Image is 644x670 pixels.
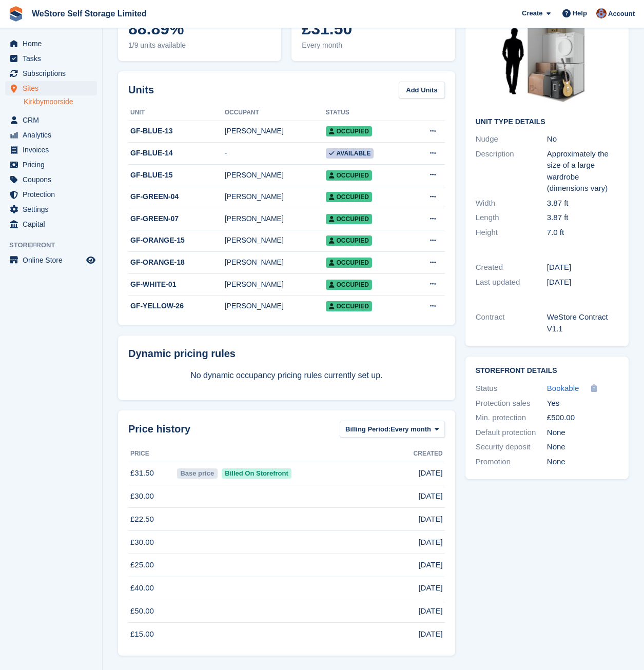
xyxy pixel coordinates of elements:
[128,462,175,485] td: £31.50
[5,143,97,157] a: menu
[476,383,547,395] div: Status
[418,467,442,479] span: [DATE]
[418,514,442,525] span: [DATE]
[476,277,547,288] div: Last updated
[547,384,579,392] span: Bookable
[128,105,225,121] th: Unit
[5,187,97,202] a: menu
[23,51,84,66] span: Tasks
[326,105,408,121] th: Status
[225,105,326,121] th: Occupant
[547,198,618,209] div: 3.87 ft
[547,311,618,334] div: WeStore Contract V1.1
[23,217,84,231] span: Capital
[222,468,292,479] span: Billed On Storefront
[225,213,326,224] div: [PERSON_NAME]
[23,187,84,202] span: Protection
[418,605,442,617] span: [DATE]
[302,19,444,38] span: £31.50
[326,301,372,311] span: Occupied
[23,81,84,95] span: Sites
[5,202,97,216] a: menu
[5,81,97,95] a: menu
[326,148,374,159] span: Available
[5,66,97,81] a: menu
[5,172,97,187] a: menu
[547,441,618,453] div: None
[476,148,547,194] div: Description
[128,170,225,181] div: GF-BLUE-15
[225,257,326,268] div: [PERSON_NAME]
[23,253,84,267] span: Online Store
[476,427,547,439] div: Default protection
[476,133,547,145] div: Nudge
[128,446,175,462] th: Price
[476,118,618,126] h2: Unit Type details
[547,148,618,194] div: Approximately the size of a large wardrobe (dimensions vary)
[476,367,618,375] h2: Storefront Details
[128,191,225,202] div: GF-GREEN-04
[414,449,443,458] span: Created
[128,600,175,623] td: £50.00
[476,311,547,334] div: Contract
[128,257,225,268] div: GF-ORANGE-18
[128,421,190,437] span: Price history
[128,235,225,246] div: GF-ORANGE-15
[128,346,445,361] div: Dynamic pricing rules
[476,441,547,453] div: Security deposit
[23,36,84,51] span: Home
[128,279,225,290] div: GF-WHITE-01
[5,253,97,267] a: menu
[326,126,372,136] span: Occupied
[476,3,618,110] img: 15-sqft-unit.jpg
[547,212,618,224] div: 3.87 ft
[128,531,175,554] td: £30.00
[547,227,618,239] div: 7.0 ft
[128,213,225,224] div: GF-GREEN-07
[24,97,97,107] a: Kirkbymoorside
[128,554,175,577] td: £25.00
[128,40,271,51] span: 1/9 units available
[596,8,607,18] img: Anthony Hobbs
[547,262,618,273] div: [DATE]
[547,412,618,424] div: £500.00
[128,623,175,645] td: £15.00
[225,170,326,181] div: [PERSON_NAME]
[547,456,618,468] div: None
[476,262,547,273] div: Created
[128,82,154,97] h2: Units
[23,202,84,216] span: Settings
[23,157,84,172] span: Pricing
[345,424,391,435] span: Billing Period:
[326,192,372,202] span: Occupied
[128,301,225,311] div: GF-YELLOW-26
[28,5,151,22] a: WeStore Self Storage Limited
[418,582,442,594] span: [DATE]
[476,198,547,209] div: Width
[128,19,271,38] span: 88.89%
[608,9,635,19] span: Account
[326,214,372,224] span: Occupied
[547,383,579,395] a: Bookable
[5,113,97,127] a: menu
[547,427,618,439] div: None
[128,369,445,382] p: No dynamic occupancy pricing rules currently set up.
[418,628,442,640] span: [DATE]
[476,227,547,239] div: Height
[128,148,225,159] div: GF-BLUE-14
[23,172,84,187] span: Coupons
[23,128,84,142] span: Analytics
[5,128,97,142] a: menu
[547,277,618,288] div: [DATE]
[23,66,84,81] span: Subscriptions
[418,537,442,548] span: [DATE]
[128,485,175,508] td: £30.00
[418,559,442,571] span: [DATE]
[399,82,444,98] a: Add Units
[225,126,326,136] div: [PERSON_NAME]
[128,126,225,136] div: GF-BLUE-13
[326,235,372,246] span: Occupied
[476,412,547,424] div: Min. protection
[8,6,24,22] img: stora-icon-8386f47178a22dfd0bd8f6a31ec36ba5ce8667c1dd55bd0f319d3a0aa187defe.svg
[326,170,372,181] span: Occupied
